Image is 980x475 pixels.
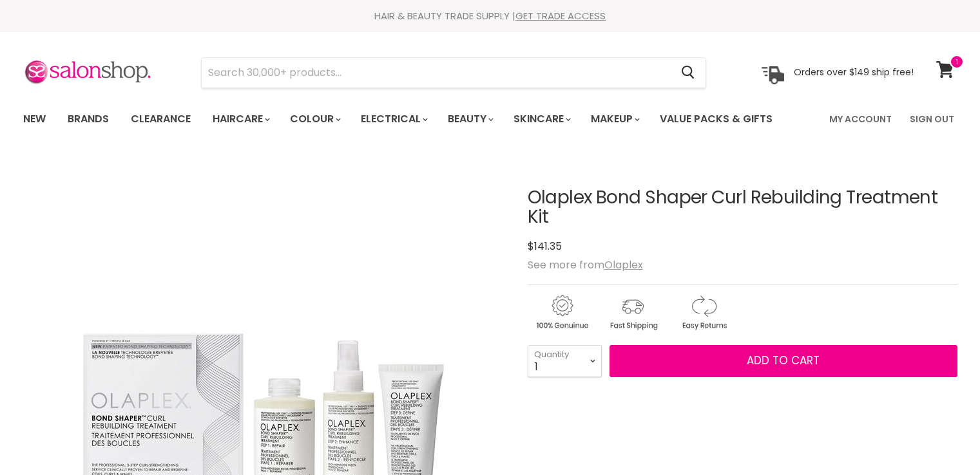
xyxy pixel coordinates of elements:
a: Makeup [581,106,648,133]
a: Haircare [203,106,278,133]
p: Orders over $149 ship free! [794,66,914,78]
nav: Main [7,100,974,138]
span: See more from [528,257,643,272]
a: Olaplex [604,257,643,272]
div: HAIR & BEAUTY TRADE SUPPLY | [7,10,974,23]
a: Colour [280,106,349,133]
a: Skincare [504,106,579,133]
a: Sign Out [902,106,962,133]
a: GET TRADE ACCESS [515,9,606,23]
select: Quantity [528,345,602,377]
a: Brands [58,106,119,133]
a: Value Packs & Gifts [650,106,782,133]
form: Product [201,57,706,88]
span: $141.35 [528,239,562,254]
img: genuine.gif [528,293,596,332]
a: New [14,106,55,133]
img: returns.gif [669,293,738,332]
a: My Account [821,106,899,133]
a: Electrical [351,106,436,133]
button: Search [671,58,706,88]
button: Add to cart [610,345,957,377]
a: Beauty [438,106,501,133]
span: Add to cart [747,353,820,368]
h1: Olaplex Bond Shaper Curl Rebuilding Treatment Kit [528,188,957,228]
ul: Main menu [14,100,802,138]
a: Clearance [121,106,200,133]
img: shipping.gif [599,293,667,332]
input: Search [202,58,671,88]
